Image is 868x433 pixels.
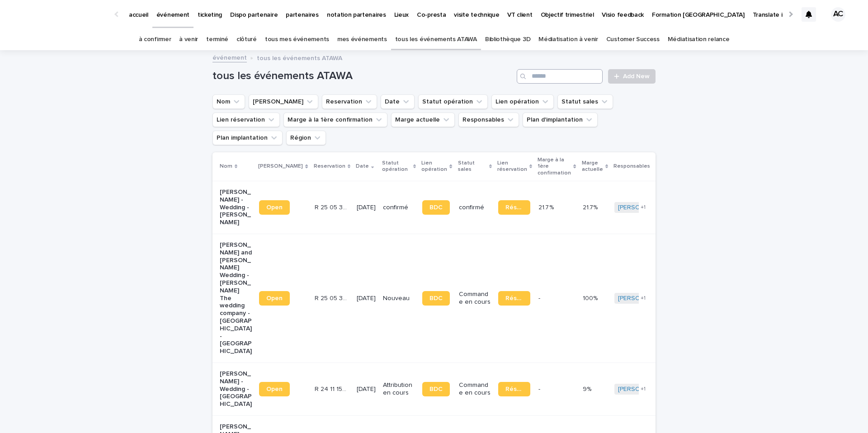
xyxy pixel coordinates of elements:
p: 21.7 % [538,202,556,212]
a: Bibliothèque 3D [485,29,530,50]
p: Nom [220,161,232,171]
p: [DATE] [357,386,376,393]
a: Open [259,200,290,215]
input: Search [517,69,603,84]
button: Statut sales [557,94,613,109]
a: tous les événements ATAWA [395,29,477,50]
a: Open [259,291,290,306]
p: Lien opération [421,158,447,175]
p: 21.7% [583,202,599,212]
p: Plan d'implantation [656,158,693,175]
p: Commande en cours [459,291,491,306]
p: 9% [583,384,593,393]
a: Open [259,382,290,396]
a: événement [212,52,247,62]
span: Réservation [505,386,523,392]
p: [PERSON_NAME] and [PERSON_NAME] Wedding - [PERSON_NAME] The wedding company - [GEOGRAPHIC_DATA] -... [220,241,252,355]
span: Open [266,204,283,211]
button: Région [286,131,326,145]
a: [PERSON_NAME] [618,204,667,212]
a: [PERSON_NAME] [618,295,667,302]
a: à venir [179,29,198,50]
a: [PERSON_NAME] [618,386,667,393]
p: Statut sales [458,158,487,175]
p: Attribution en cours [383,381,415,397]
a: Réservation [498,200,530,215]
span: + 1 [641,386,646,392]
p: R 25 05 3705 [315,202,349,212]
p: R 24 11 1598 [315,384,349,393]
p: Date [356,161,369,171]
button: Statut opération [418,94,488,109]
p: [PERSON_NAME] - Wedding - [PERSON_NAME] [220,188,252,226]
p: tous les événements ATAWA [257,52,342,62]
img: Ls34BcGeRexTGTNfXpUC [18,5,106,24]
span: Open [266,295,283,301]
p: Commande en cours [459,381,491,397]
a: Médiatisation à venir [538,29,598,50]
button: Nom [212,94,245,109]
a: Réservation [498,291,530,306]
a: mes événements [337,29,387,50]
a: BDC [422,382,450,396]
button: Plan d'implantation [523,113,598,127]
a: BDC [422,200,450,215]
p: 100% [583,293,599,302]
a: clôturé [236,29,257,50]
a: Médiatisation relance [668,29,730,50]
a: Réservation [498,382,530,396]
button: Marge à la 1ère confirmation [283,113,387,127]
p: confirmé [383,204,415,212]
p: Responsables [613,161,650,171]
p: - [538,293,542,302]
p: confirmé [459,204,491,212]
span: + 1 [641,205,646,210]
tr: [PERSON_NAME] - Wedding - [GEOGRAPHIC_DATA]OpenR 24 11 1598R 24 11 1598 [DATE]Attribution en cour... [212,362,795,415]
tr: [PERSON_NAME] - Wedding - [PERSON_NAME]OpenR 25 05 3705R 25 05 3705 [DATE]confirméBDCconfirméRése... [212,181,795,234]
p: Statut opération [382,158,411,175]
a: tous mes événements [265,29,329,50]
h1: tous les événements ATAWA [212,70,513,83]
a: à confirmer [139,29,171,50]
span: BDC [429,204,443,211]
div: AC [831,7,845,22]
button: Lien réservation [212,113,280,127]
p: Lien réservation [497,158,527,175]
p: [PERSON_NAME] [258,161,303,171]
span: + 1 [641,296,646,301]
button: Date [381,94,415,109]
p: Nouveau [383,295,415,302]
a: terminé [206,29,228,50]
button: Marge actuelle [391,113,455,127]
button: Plan implantation [212,131,283,145]
button: Reservation [322,94,377,109]
p: - [538,384,542,393]
tr: [PERSON_NAME] and [PERSON_NAME] Wedding - [PERSON_NAME] The wedding company - [GEOGRAPHIC_DATA] -... [212,234,795,362]
p: [DATE] [357,204,376,212]
span: Open [266,386,283,392]
button: Lien Stacker [249,94,318,109]
span: Réservation [505,295,523,301]
p: [DATE] [357,295,376,302]
p: [PERSON_NAME] - Wedding - [GEOGRAPHIC_DATA] [220,370,252,408]
span: Réservation [505,204,523,211]
p: R 25 05 3506 [315,293,349,302]
a: BDC [422,291,450,306]
p: Marge actuelle [582,158,603,175]
button: Lien opération [491,94,554,109]
p: Reservation [314,161,345,171]
span: Add New [623,73,650,80]
a: Add New [608,69,656,84]
span: BDC [429,386,443,392]
p: Marge à la 1ère confirmation [538,155,571,178]
span: BDC [429,295,443,301]
a: Customer Success [606,29,660,50]
button: Responsables [458,113,519,127]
